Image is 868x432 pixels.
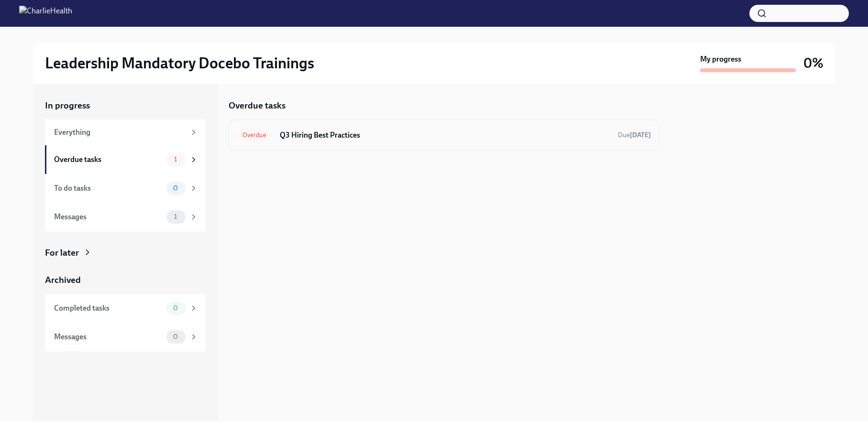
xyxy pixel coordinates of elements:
[237,131,272,139] span: Overdue
[54,154,163,165] div: Overdue tasks
[54,303,163,313] div: Completed tasks
[803,54,824,72] h3: 0%
[168,213,183,220] span: 1
[54,127,186,138] div: Everything
[237,128,651,143] a: OverdueQ3 Hiring Best PracticesDue[DATE]
[45,247,79,259] div: For later
[45,203,206,231] a: Messages1
[54,183,163,194] div: To do tasks
[45,119,206,145] a: Everything
[45,99,206,112] a: In progress
[167,333,184,340] span: 0
[45,54,314,73] h2: Leadership Mandatory Docebo Trainings
[45,247,206,259] a: For later
[45,323,206,351] a: Messages0
[45,174,206,203] a: To do tasks0
[630,131,651,139] strong: [DATE]
[167,304,184,312] span: 0
[45,145,206,174] a: Overdue tasks1
[19,6,72,21] img: CharlieHealth
[229,99,286,112] h5: Overdue tasks
[167,184,184,192] span: 0
[54,212,163,222] div: Messages
[618,130,651,140] span: August 29th, 2025 10:00
[45,294,206,323] a: Completed tasks0
[45,274,206,286] a: Archived
[280,130,610,140] h6: Q3 Hiring Best Practices
[54,332,163,342] div: Messages
[700,54,741,65] strong: My progress
[618,131,651,139] span: Due
[168,156,183,163] span: 1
